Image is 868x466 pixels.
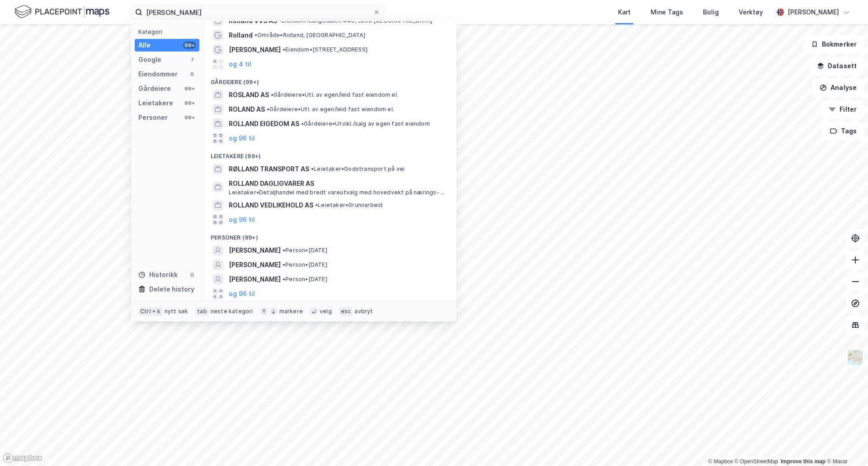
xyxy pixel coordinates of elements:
[283,261,327,268] span: Person • [DATE]
[189,56,196,63] div: 7
[229,164,309,174] span: RØLLAND TRANSPORT AS
[138,98,173,108] div: Leietakere
[271,91,398,99] span: Gårdeiere • Utl. av egen/leid fast eiendom el.
[339,307,353,316] div: esc
[229,245,281,256] span: [PERSON_NAME]
[229,189,448,196] span: Leietaker • Detaljhandel med bredt vareutvalg med hovedvekt på nærings- og nytelsesmidler
[311,165,314,172] span: •
[149,284,194,295] div: Delete history
[283,247,327,254] span: Person • [DATE]
[821,100,864,118] button: Filter
[165,308,189,315] div: nytt søk
[651,7,683,18] div: Mine Tags
[279,308,303,315] div: markere
[211,308,253,315] div: neste kategori
[812,79,864,97] button: Analyse
[354,308,373,315] div: avbryt
[781,458,826,465] a: Improve this map
[203,227,457,243] div: Personer (99+)
[809,57,864,75] button: Datasett
[183,85,196,92] div: 99+
[847,349,864,366] img: Z
[315,202,318,208] span: •
[283,276,327,283] span: Person • [DATE]
[279,17,282,24] span: •
[195,307,209,316] div: tab
[229,44,281,55] span: [PERSON_NAME]
[183,42,196,49] div: 99+
[229,89,269,100] span: ROSLAND AS
[229,274,281,285] span: [PERSON_NAME]
[138,40,151,51] div: Alle
[301,120,430,127] span: Gårdeiere • Utvikl./salg av egen fast eiendom
[3,453,42,463] a: Mapbox homepage
[301,120,304,127] span: •
[138,307,163,316] div: Ctrl + k
[14,4,109,20] img: logo.f888ab2527a4732fd821a326f86c7f29.svg
[138,28,199,35] div: Kategori
[138,83,171,94] div: Gårdeiere
[229,214,255,225] button: og 96 til
[203,71,457,88] div: Gårdeiere (99+)
[183,114,196,121] div: 99+
[229,59,251,70] button: og 4 til
[189,271,196,278] div: 0
[203,146,457,162] div: Leietakere (99+)
[823,423,868,466] iframe: Chat Widget
[803,35,864,53] button: Bokmerker
[229,133,255,144] button: og 96 til
[708,458,733,465] a: Mapbox
[320,308,332,315] div: velg
[788,7,839,18] div: [PERSON_NAME]
[183,99,196,107] div: 99+
[283,247,285,254] span: •
[739,7,763,18] div: Verktøy
[822,122,864,140] button: Tags
[229,200,313,211] span: ROLLAND VEDLIKEHOLD AS
[311,165,405,173] span: Leietaker • Godstransport på vei
[229,259,281,270] span: [PERSON_NAME]
[618,7,631,18] div: Kart
[138,112,168,123] div: Personer
[229,178,446,189] span: ROLLAND DAGLIGVARER AS
[267,106,394,113] span: Gårdeiere • Utl. av egen/leid fast eiendom el.
[138,54,161,65] div: Google
[189,71,196,78] div: 0
[138,269,178,280] div: Historikk
[229,288,255,299] button: og 96 til
[735,458,778,465] a: OpenStreetMap
[703,7,719,18] div: Bolig
[283,261,285,268] span: •
[283,46,368,53] span: Eiendom • [STREET_ADDRESS]
[255,32,365,39] span: Område • Rolland, [GEOGRAPHIC_DATA]
[283,46,285,53] span: •
[142,5,373,19] input: Søk på adresse, matrikkel, gårdeiere, leietakere eller personer
[315,202,382,209] span: Leietaker • Grunnarbeid
[229,30,253,41] span: Rolland
[255,32,257,38] span: •
[138,69,178,80] div: Eiendommer
[229,104,265,115] span: ROLAND AS
[267,106,269,113] span: •
[823,423,868,466] div: Kontrollprogram for chat
[271,91,274,98] span: •
[283,276,285,282] span: •
[229,118,299,129] span: ROLLAND EIGEDOM AS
